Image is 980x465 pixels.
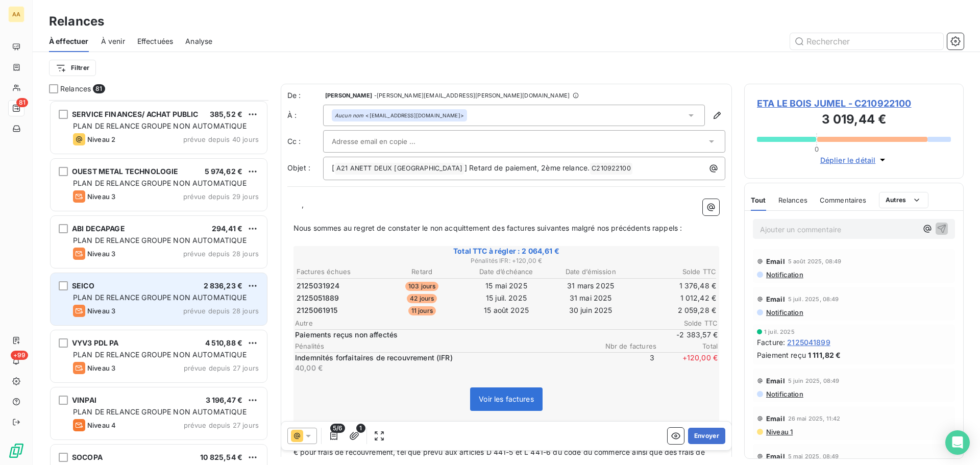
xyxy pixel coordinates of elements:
[790,33,943,50] input: Rechercher
[464,280,548,291] td: 15 mai 2025
[8,100,24,116] a: 81
[464,292,548,304] td: 15 juil. 2025
[766,295,785,303] span: Email
[297,305,338,315] span: 2125061915
[633,292,717,304] td: 1 012,42 €
[295,363,591,373] p: 40,00 €
[633,280,717,291] td: 1 376,48 €
[87,135,115,143] span: Niveau 2
[464,266,548,277] th: Date d’échéance
[185,36,212,46] span: Analyse
[49,100,268,465] div: grid
[788,453,839,459] span: 5 mai 2025, 08:49
[595,342,656,350] span: Nbr de factures
[815,145,819,153] span: 0
[295,353,591,363] p: Indemnités forfaitaires de recouvrement (IFR)
[87,250,115,258] span: Niveau 3
[11,351,28,360] span: +99
[8,6,24,22] div: AA
[374,92,570,99] span: - [PERSON_NAME][EMAIL_ADDRESS][PERSON_NAME][DOMAIN_NAME]
[101,36,125,46] span: À venir
[87,192,115,201] span: Niveau 3
[87,364,115,372] span: Niveau 3
[808,350,841,360] span: 1 111,82 €
[49,36,89,46] span: À effectuer
[766,414,785,423] span: Email
[787,337,830,348] span: 2125041899
[757,110,951,131] h3: 3 019,44 €
[407,294,437,303] span: 42 jours
[16,98,28,107] span: 81
[206,396,243,404] span: 3 196,47 €
[87,421,116,429] span: Niveau 4
[464,163,590,172] span: ] Retard de paiement, 2ème relance.
[788,296,839,302] span: 5 juil. 2025, 08:49
[205,338,243,347] span: 4 510,88 €
[295,246,718,256] span: Total TTC à régler : 2 064,61 €
[204,281,243,290] span: 2 836,23 €
[766,257,785,265] span: Email
[295,330,654,340] span: Paiements reçus non affectés
[87,307,115,315] span: Niveau 3
[93,84,105,93] span: 81
[72,167,178,176] span: OUEST METAL TECHNOLOGIE
[590,163,632,175] span: C210922100
[817,154,891,166] button: Déplier le détail
[325,92,372,99] span: [PERSON_NAME]
[633,266,717,277] th: Solde TTC
[593,353,654,373] span: 3
[656,330,718,340] span: -2 383,57 €
[183,307,259,315] span: prévue depuis 28 jours
[137,36,174,46] span: Effectuées
[73,350,247,359] span: PLAN DE RELANCE GROUPE NON AUTOMATIQUE
[293,224,682,232] span: Nous sommes au regret de constater le non acquittement des factures suivantes malgré nos précéden...
[765,428,793,436] span: Niveau 1
[757,350,806,360] span: Paiement reçu
[287,163,310,172] span: Objet :
[820,155,876,165] span: Déplier le détail
[335,163,464,175] span: A21 ANETT DEUX [GEOGRAPHIC_DATA]
[183,250,259,258] span: prévue depuis 28 jours
[200,453,242,461] span: 10 825,54 €
[764,329,795,335] span: 1 juil. 2025
[205,167,243,176] span: 5 974,62 €
[183,192,259,201] span: prévue depuis 29 jours
[757,337,785,348] span: Facture :
[820,196,867,204] span: Commentaires
[879,192,928,208] button: Autres
[72,110,199,118] span: SERVICE FINANCES/ ACHAT PUBLIC
[295,342,595,350] span: Pénalités
[72,453,103,461] span: SOCOPA
[72,338,119,347] span: VYV3 PDL PA
[945,430,970,455] div: Open Intercom Messenger
[73,179,247,187] span: PLAN DE RELANCE GROUPE NON AUTOMATIQUE
[765,271,803,279] span: Notification
[405,282,438,291] span: 103 jours
[184,421,259,429] span: prévue depuis 27 jours
[778,196,807,204] span: Relances
[184,364,259,372] span: prévue depuis 27 jours
[332,163,334,172] span: [
[788,258,842,264] span: 5 août 2025, 08:49
[295,319,656,327] span: Autre
[757,96,951,110] span: ETA LE BOIS JUMEL - C210922100
[765,308,803,316] span: Notification
[549,305,632,316] td: 30 juin 2025
[751,196,766,204] span: Tout
[297,293,339,303] span: 2125051889
[210,110,242,118] span: 385,52 €
[549,280,632,291] td: 31 mars 2025
[332,134,442,149] input: Adresse email en copie ...
[356,424,365,433] span: 1
[296,266,379,277] th: Factures échues
[688,428,725,444] button: Envoyer
[408,306,436,315] span: 11 jours
[330,424,345,433] span: 5/6
[549,292,632,304] td: 31 mai 2025
[656,353,718,373] span: + 120,00 €
[464,305,548,316] td: 15 août 2025
[549,266,632,277] th: Date d’émission
[73,407,247,416] span: PLAN DE RELANCE GROUPE NON AUTOMATIQUE
[287,136,323,146] label: Cc :
[788,415,841,422] span: 26 mai 2025, 11:42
